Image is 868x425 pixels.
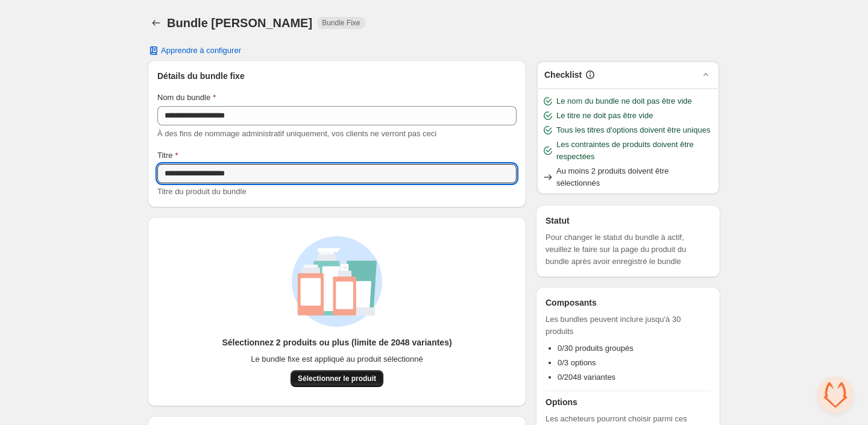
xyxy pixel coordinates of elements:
[222,336,451,348] h3: Sélectionnez 2 produits ou plus (limite de 2048 variantes)
[251,353,423,365] span: Le bundle fixe est appliqué au produit sélectionné
[298,374,376,383] span: Sélectionner le produit
[546,215,711,227] h3: Statut
[546,297,597,309] h3: Composants
[157,187,247,196] span: Titre du produit du bundle
[558,373,615,382] span: 0/2048 variantes
[157,70,517,82] h3: Détails du bundle fixe
[817,377,854,413] div: Open chat
[167,16,312,30] h1: Bundle [PERSON_NAME]
[556,165,714,189] span: Au moins 2 produits doivent être sélectionnés
[140,42,248,59] button: Apprendre à configurer
[157,150,178,162] label: Titre
[544,69,582,81] h3: Checklist
[556,124,710,136] span: Tous les titres d'options doivent être uniques
[157,129,436,138] span: À des fins de nommage administratif uniquement, vos clients ne verront pas ceci
[161,46,241,55] span: Apprendre à configurer
[546,396,711,408] h3: Options
[556,139,714,163] span: Les contraintes de produits doivent être respectées
[157,92,216,104] label: Nom du bundle
[546,231,711,268] span: Pour changer le statut du bundle à actif, veuillez le faire sur la page du produit du bundle aprè...
[148,14,165,31] button: Back
[546,313,711,338] span: Les bundles peuvent inclure jusqu'à 30 produits
[556,110,653,122] span: Le titre ne doit pas être vide
[558,344,634,353] span: 0/30 produits groupés
[558,358,596,367] span: 0/3 options
[322,18,360,28] span: Bundle Fixe
[556,95,692,107] span: Le nom du bundle ne doit pas être vide
[291,370,383,387] button: Sélectionner le produit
